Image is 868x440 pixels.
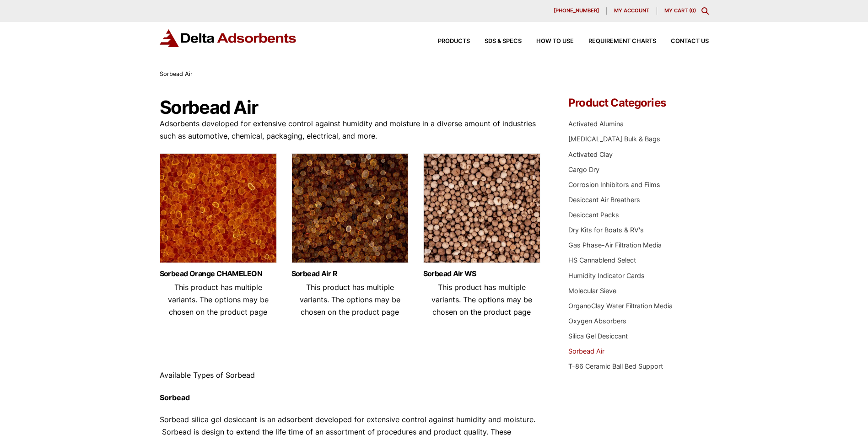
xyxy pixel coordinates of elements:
[664,7,696,14] a: My Cart (0)
[300,283,400,317] span: This product has multiple variants. The options may be chosen on the product page
[160,270,277,278] a: Sorbead Orange CHAMELEON
[160,393,190,402] strong: Sorbead
[568,302,673,310] a: OrganoClay Water Filtration Media
[568,241,662,249] a: Gas Phase-Air Filtration Media
[160,97,541,118] h1: Sorbead Air
[656,38,709,44] a: Contact Us
[536,38,574,44] span: How to Use
[614,8,649,13] span: My account
[701,7,709,15] div: Toggle Modal Content
[568,150,613,158] a: Activated Clay
[438,38,470,44] span: Products
[574,38,656,44] a: Requirement Charts
[568,317,626,325] a: Oxygen Absorbers
[568,211,619,219] a: Desiccant Packs
[568,347,604,355] a: Sorbead Air
[568,97,708,108] h4: Product Categories
[568,196,640,204] a: Desiccant Air Breathers
[522,38,574,44] a: How to Use
[168,283,269,317] span: This product has multiple variants. The options may be chosen on the product page
[568,120,624,128] a: Activated Alumina
[160,118,541,142] p: Adsorbents developed for extensive control against humidity and moisture in a diverse amount of i...
[568,226,644,234] a: Dry Kits for Boats & RV's
[568,166,599,173] a: Cargo Dry
[568,256,636,264] a: HS Cannablend Select
[568,272,645,279] a: Humidity Indicator Cards
[568,135,660,143] a: [MEDICAL_DATA] Bulk & Bags
[485,38,522,44] span: SDS & SPECS
[671,38,709,44] span: Contact Us
[423,38,470,44] a: Products
[160,369,541,381] p: Available Types of Sorbead
[568,181,660,188] a: Corrosion Inhibitors and Films
[607,7,657,15] a: My account
[554,8,599,13] span: [PHONE_NUMBER]
[568,362,663,370] a: T-86 Ceramic Ball Bed Support
[546,7,607,15] a: [PHONE_NUMBER]
[568,332,628,340] a: Silica Gel Desiccant
[291,270,409,278] a: Sorbead Air R
[160,29,297,47] img: Delta Adsorbents
[470,38,522,44] a: SDS & SPECS
[691,7,694,14] span: 0
[423,270,540,278] a: Sorbead Air WS
[160,70,193,77] span: Sorbead Air
[588,38,656,44] span: Requirement Charts
[568,287,616,295] a: Molecular Sieve
[431,283,532,317] span: This product has multiple variants. The options may be chosen on the product page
